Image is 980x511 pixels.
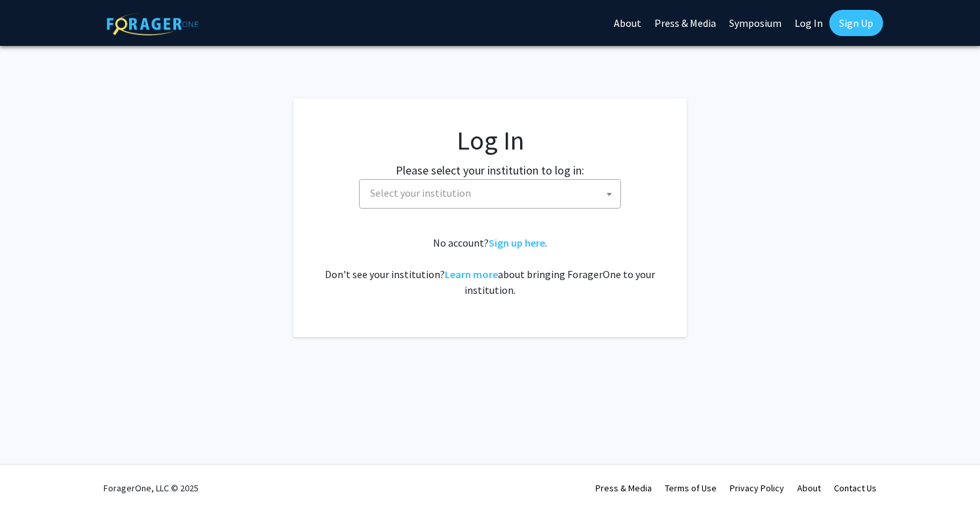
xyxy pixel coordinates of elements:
[829,10,883,36] a: Sign Up
[595,482,652,494] a: Press & Media
[730,482,784,494] a: Privacy Policy
[320,235,660,298] div: No account? . Don't see your institution? about bringing ForagerOne to your institution.
[797,482,821,494] a: About
[489,236,545,249] a: Sign up here
[104,465,198,511] div: ForagerOne, LLC © 2025
[834,482,876,494] a: Contact Us
[370,186,471,199] span: Select your institution
[359,179,621,209] span: Select your institution
[665,482,717,494] a: Terms of Use
[445,268,498,281] a: Learn more about bringing ForagerOne to your institution
[107,12,198,35] img: ForagerOne Logo
[320,125,660,156] h1: Log In
[396,161,584,179] label: Please select your institution to log in:
[365,180,620,207] span: Select your institution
